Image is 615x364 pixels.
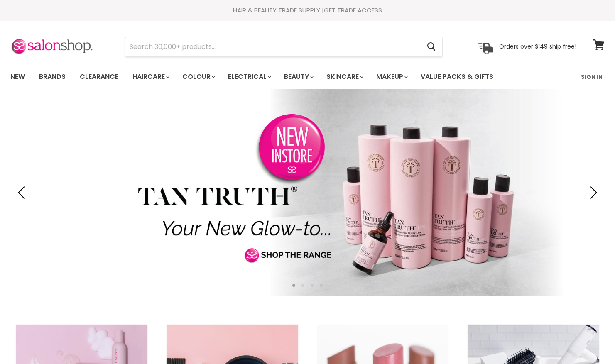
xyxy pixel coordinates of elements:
ul: Main menu [4,65,538,89]
button: Next [584,184,600,201]
a: Colour [176,68,220,86]
input: Search [125,37,420,56]
a: Brands [33,68,72,86]
a: New [4,68,31,86]
li: Page dot 2 [301,284,304,287]
button: Previous [15,184,31,201]
a: Clearance [74,68,125,86]
form: Product [125,37,443,57]
a: Beauty [278,68,319,86]
button: Search [420,37,442,56]
a: Sign In [576,68,608,86]
li: Page dot 3 [311,284,314,287]
p: Orders over $149 ship free! [499,43,576,50]
a: Value Packs & Gifts [414,68,500,86]
a: GET TRADE ACCESS [324,6,382,15]
li: Page dot 1 [292,284,295,287]
a: Electrical [222,68,276,86]
a: Makeup [370,68,413,86]
li: Page dot 4 [320,284,323,287]
a: Skincare [320,68,368,86]
a: Haircare [126,68,174,86]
